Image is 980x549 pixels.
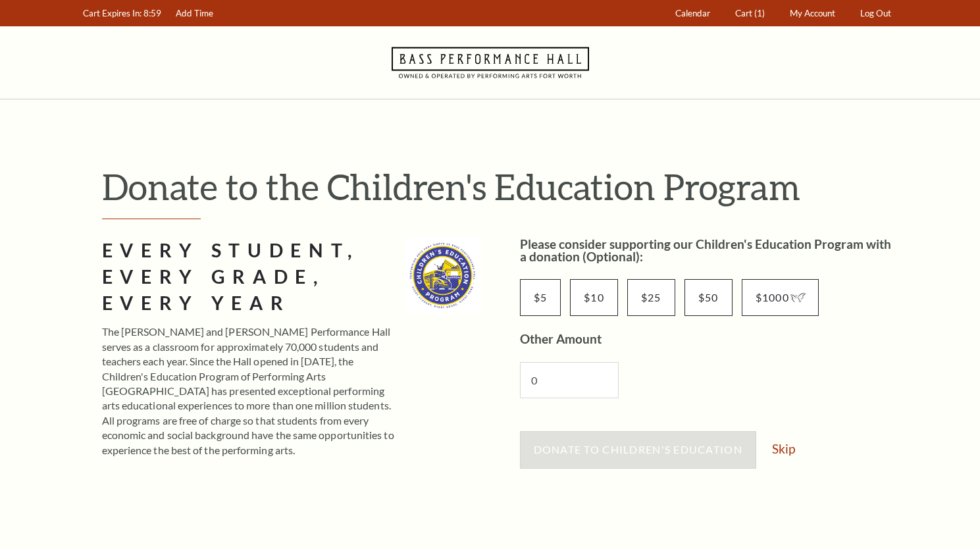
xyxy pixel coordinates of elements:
[102,325,396,457] p: The [PERSON_NAME] and [PERSON_NAME] Performance Hall serves as a classroom for approximately 70,0...
[102,238,396,317] h2: Every Student, Every Grade, Every Year
[520,236,891,264] label: Please consider supporting our Children's Education Program with a donation (Optional):
[83,8,142,18] span: Cart Expires In:
[169,1,219,26] a: Add Time
[854,1,897,26] a: Log Out
[534,443,742,456] span: Donate to Children's Education
[405,238,480,313] img: cep_logo_2022_standard_335x335.jpg
[520,279,561,316] input: $5
[627,279,675,316] input: $25
[742,279,819,316] input: $1000
[520,331,602,346] label: Other Amount
[520,431,756,468] button: Donate to Children's Education
[669,1,716,26] a: Calendar
[684,279,733,316] input: $50
[143,8,161,18] span: 8:59
[570,279,618,316] input: $10
[102,165,898,208] h1: Donate to the Children's Education Program
[790,8,835,18] span: My Account
[735,8,752,18] span: Cart
[729,1,771,26] a: Cart (1)
[772,442,795,455] a: Skip
[675,8,710,18] span: Calendar
[754,8,765,18] span: (1)
[783,1,841,26] a: My Account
